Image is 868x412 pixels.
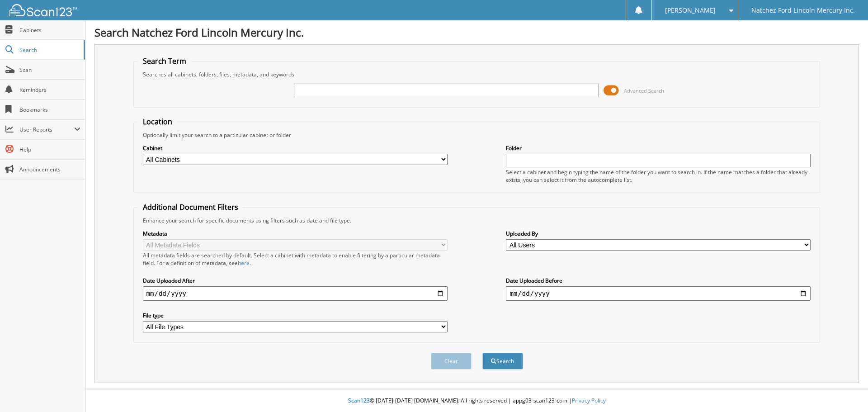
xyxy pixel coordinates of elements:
span: Bookmarks [19,106,80,114]
span: Help [19,146,80,153]
img: scan123-logo-white.svg [9,4,77,16]
span: Cabinets [19,26,80,34]
span: Announcements [19,166,80,173]
button: Search [482,353,523,369]
label: Folder [506,144,811,152]
label: File type [143,312,448,319]
legend: Location [138,117,177,127]
div: Enhance your search for specific documents using filters such as date and file type. [138,217,816,224]
a: Privacy Policy [572,397,606,404]
a: here [238,259,250,267]
input: end [506,286,811,301]
span: Reminders [19,86,80,94]
legend: Search Term [138,56,191,66]
div: Select a cabinet and begin typing the name of the folder you want to search in. If the name match... [506,168,811,184]
span: Scan123 [348,397,370,404]
h1: Search Natchez Ford Lincoln Mercury Inc. [94,25,859,40]
label: Cabinet [143,144,448,152]
div: All metadata fields are searched by default. Select a cabinet with metadata to enable filtering b... [143,251,448,267]
label: Uploaded By [506,230,811,237]
div: Searches all cabinets, folders, files, metadata, and keywords [138,71,816,78]
span: Search [19,46,79,54]
label: Metadata [143,230,448,237]
input: start [143,286,448,301]
span: Advanced Search [624,87,664,94]
span: Natchez Ford Lincoln Mercury Inc. [751,8,855,13]
span: Scan [19,66,80,74]
button: Clear [431,353,472,369]
label: Date Uploaded After [143,277,448,284]
span: [PERSON_NAME] [665,8,716,13]
label: Date Uploaded Before [506,277,811,284]
div: © [DATE]-[DATE] [DOMAIN_NAME]. All rights reserved | appg03-scan123-com | [85,390,868,412]
legend: Additional Document Filters [138,202,243,212]
div: Optionally limit your search to a particular cabinet or folder [138,131,816,139]
span: User Reports [19,126,74,133]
